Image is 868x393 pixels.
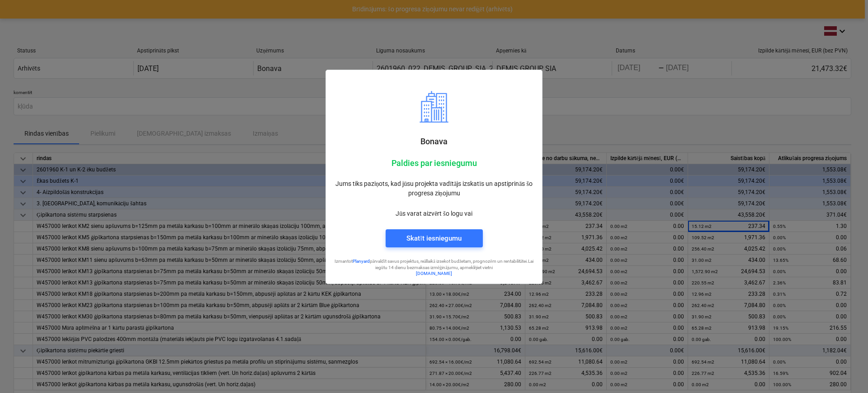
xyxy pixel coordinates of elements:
p: Izmantot pārvaldīt savus projektus, reāllaikā izsekot budžetam, prognozēm un rentabilitātei. Lai ... [333,258,535,270]
a: Planyard [353,259,370,264]
div: Skatīt iesniegumu [406,232,461,244]
p: Jums tiks paziņots, kad jūsu projekta vadītājs izskatīs un apstiprinās šo progresa ziņojumu [333,179,535,198]
p: Paldies par iesniegumu [333,158,535,169]
button: Skatīt iesniegumu [386,229,483,247]
p: Jūs varat aizvērt šo logu vai [333,209,535,218]
p: Bonava [333,136,535,147]
a: [DOMAIN_NAME] [416,271,452,276]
